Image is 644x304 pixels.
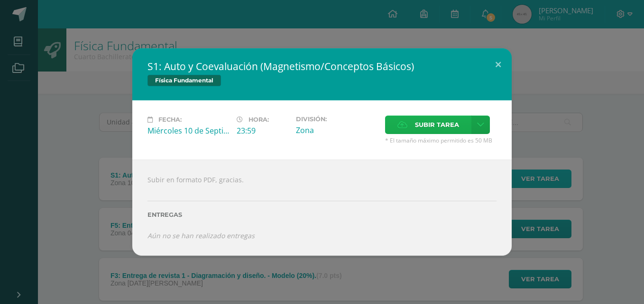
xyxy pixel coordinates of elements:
h2: S1: Auto y Coevaluación (Magnetismo/Conceptos Básicos) [147,60,497,73]
div: Zona [296,125,377,135]
button: Close (Esc) [485,48,512,80]
span: Hora: [248,116,269,123]
div: Subir en formato PDF, gracias. [132,160,512,255]
div: Miércoles 10 de Septiembre [147,125,229,136]
span: Subir tarea [415,116,459,134]
div: 23:59 [237,125,288,136]
span: * El tamaño máximo permitido es 50 MB [385,136,497,144]
span: Física Fundamental [147,75,221,86]
span: Fecha: [158,116,182,123]
label: Entregas [147,211,497,218]
label: División: [296,116,377,123]
i: Aún no se han realizado entregas [147,231,255,240]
